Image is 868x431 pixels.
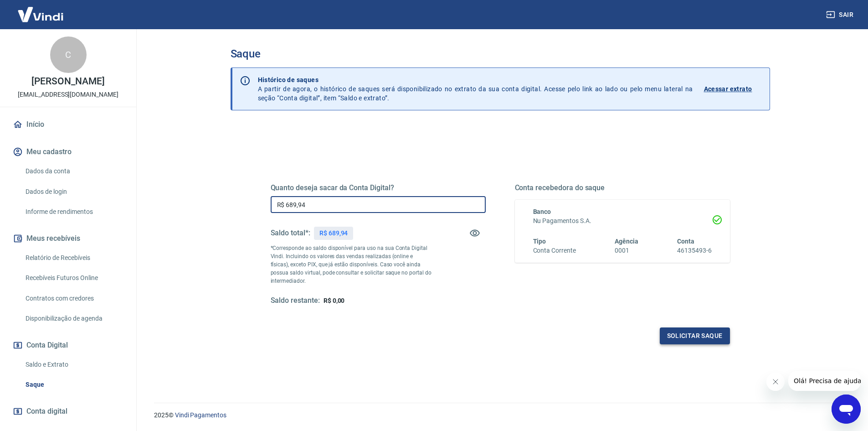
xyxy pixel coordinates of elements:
iframe: Fechar mensagem [766,373,785,391]
a: Disponibilização de agenda [22,309,125,328]
button: Meu cadastro [11,142,125,162]
span: Conta digital [26,405,67,418]
button: Solicitar saque [660,327,730,344]
span: Olá! Precisa de ajuda? [5,6,77,14]
span: Agência [615,238,638,245]
span: Tipo [533,238,546,245]
img: Vindi [11,0,70,28]
a: Contratos com credores [22,289,125,308]
h5: Saldo total*: [271,228,310,238]
h5: Saldo restante: [271,296,320,306]
button: Meus recebíveis [11,228,125,249]
p: R$ 689,94 [319,228,348,238]
a: Dados da conta [22,162,125,181]
h6: Nu Pagamentos S.A. [533,216,712,226]
h5: Quanto deseja sacar da Conta Digital? [271,183,486,192]
span: Conta [677,238,694,245]
a: Acessar extrato [704,75,762,103]
p: [EMAIL_ADDRESS][DOMAIN_NAME] [18,90,118,99]
a: Saque [22,375,125,394]
p: *Corresponde ao saldo disponível para uso na sua Conta Digital Vindi. Incluindo os valores das ve... [271,244,432,285]
h6: 0001 [615,246,638,255]
p: [PERSON_NAME] [31,77,104,86]
p: A partir de agora, o histórico de saques será disponibilizado no extrato da sua conta digital. Ac... [258,75,693,103]
h6: 46135493-6 [677,246,712,255]
span: R$ 0,00 [324,297,345,304]
span: Banco [533,208,551,215]
p: Histórico de saques [258,75,693,84]
a: Vindi Pagamentos [175,411,226,419]
a: Conta digital [11,401,125,421]
iframe: Mensagem da empresa [788,371,861,391]
iframe: Botão para abrir a janela de mensagens [832,395,861,424]
a: Início [11,114,125,135]
button: Sair [824,6,857,23]
a: Dados de login [22,182,125,201]
a: Informe de rendimentos [22,203,125,221]
h3: Saque [231,47,770,60]
p: Acessar extrato [704,84,752,93]
button: Conta Digital [11,335,125,355]
h6: Conta Corrente [533,246,576,255]
p: 2025 © [154,410,846,420]
a: Relatório de Recebíveis [22,249,125,267]
a: Saldo e Extrato [22,355,125,374]
div: C [50,36,87,73]
a: Recebíveis Futuros Online [22,269,125,287]
h5: Conta recebedora do saque [515,183,730,192]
